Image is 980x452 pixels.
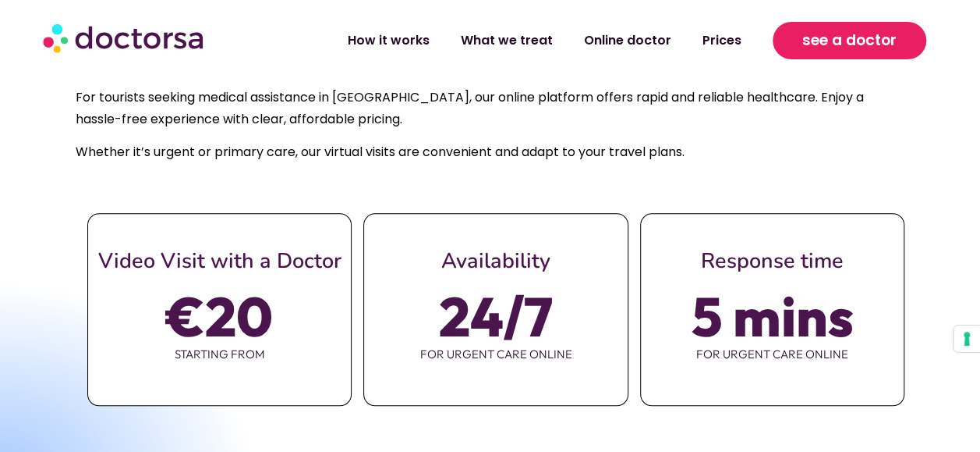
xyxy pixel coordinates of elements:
nav: Menu [264,23,757,59]
span: Availability [441,247,550,276]
span: starting from [88,338,351,371]
button: Your consent preferences for tracking technologies [953,326,980,352]
span: €20 [166,294,273,338]
span: 24/7 [439,294,553,338]
span: for urgent care online [364,338,627,371]
span: Response time [701,247,844,276]
a: Online doctor [568,23,687,59]
span: 5 mins [691,294,853,338]
span: Whether it’s urgent or primary care, our virtual visits are convenient and adapt to your travel p... [76,143,685,161]
span: see a doctor [802,28,897,53]
span: Video Visit with a Doctor​​ [98,247,341,276]
span: For tourists seeking medical assistance in [GEOGRAPHIC_DATA], our online platform offers rapid an... [76,88,864,128]
span: for urgent care online [641,338,904,371]
a: see a doctor [773,22,926,59]
a: Prices [687,23,757,59]
a: What we treat [445,23,568,59]
a: How it works [332,23,445,59]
